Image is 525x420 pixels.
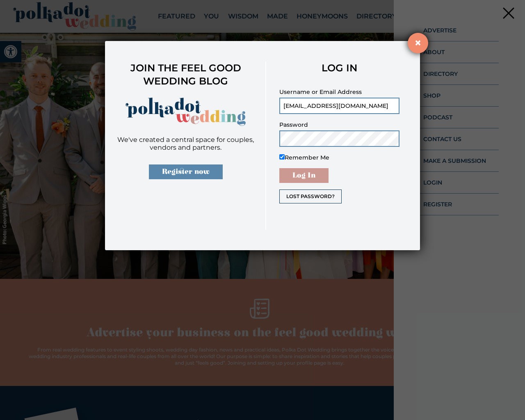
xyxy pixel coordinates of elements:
img: PolkaDotWedding.svg [126,98,246,126]
a: Lost Password? [279,189,342,203]
h2: LOG IN [266,62,413,75]
button: Close [408,33,428,53]
div: We've created a central space for couples, vendors and partners. [112,136,259,151]
h2: JOIN THE FEEL GOOD WEDDING BLOG [112,62,259,88]
a: Register now [149,164,223,179]
input: Remember Me [279,154,285,160]
input: Log In [279,168,329,183]
label: Remember Me [279,153,399,162]
label: Password [279,121,399,129]
label: Username or Email Address [279,88,399,96]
